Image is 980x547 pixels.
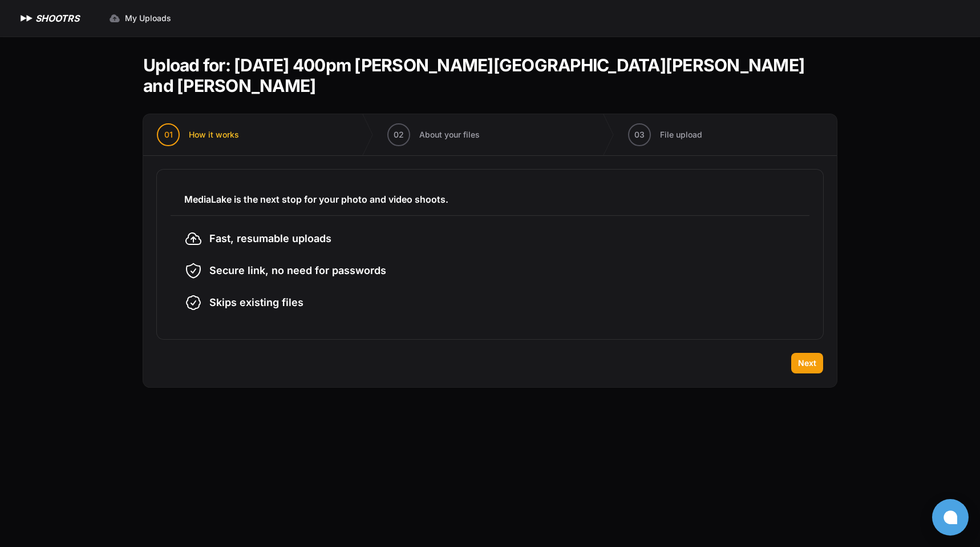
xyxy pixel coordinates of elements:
button: 03 File upload [614,114,716,155]
span: 01 [164,129,173,140]
a: My Uploads [102,8,178,29]
span: About your files [419,129,480,140]
span: 03 [634,129,645,140]
a: SHOOTRS SHOOTRS [18,11,79,25]
span: Skips existing files [209,295,303,311]
h1: SHOOTRS [35,11,79,25]
button: Open chat window [932,499,969,536]
h3: MediaLake is the next stop for your photo and video shoots. [184,192,796,206]
h1: Upload for: [DATE] 400pm [PERSON_NAME][GEOGRAPHIC_DATA][PERSON_NAME] and [PERSON_NAME] [143,55,828,96]
span: 02 [394,129,404,140]
button: Next [791,353,823,373]
button: 01 How it works [143,114,253,155]
span: My Uploads [125,13,171,24]
span: Fast, resumable uploads [209,231,331,247]
img: SHOOTRS [18,11,35,25]
span: Secure link, no need for passwords [209,263,386,279]
span: How it works [189,129,239,140]
button: 02 About your files [374,114,493,155]
span: Next [798,357,816,369]
span: File upload [660,129,702,140]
